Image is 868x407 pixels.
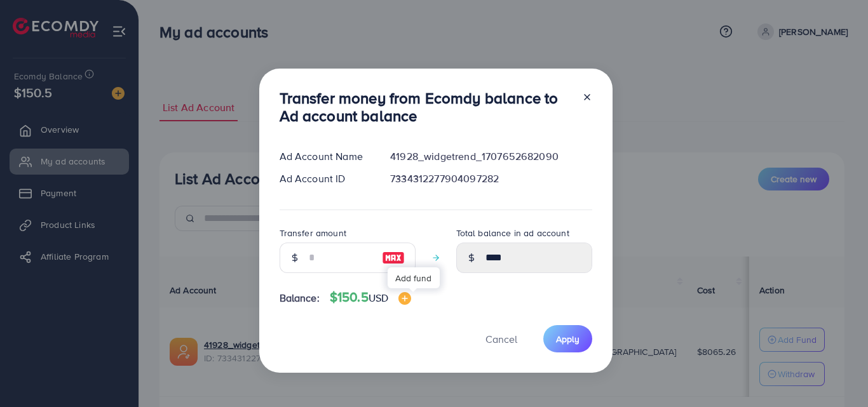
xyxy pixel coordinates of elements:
h4: $150.5 [330,290,411,305]
img: image [382,250,405,265]
button: Apply [543,325,592,352]
span: USD [369,291,388,305]
span: Balance: [280,291,320,305]
div: 7334312277904097282 [380,171,602,186]
label: Total balance in ad account [456,227,569,239]
iframe: Chat [814,350,858,397]
div: 41928_widgetrend_1707652682090 [380,149,602,164]
h3: Transfer money from Ecomdy balance to Ad account balance [280,89,572,126]
div: Add fund [388,267,440,288]
div: Ad Account ID [269,171,381,186]
img: image [398,292,411,305]
button: Cancel [470,325,533,352]
label: Transfer amount [280,227,346,239]
span: Apply [556,333,580,345]
div: Ad Account Name [269,149,381,164]
span: Cancel [485,332,517,346]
